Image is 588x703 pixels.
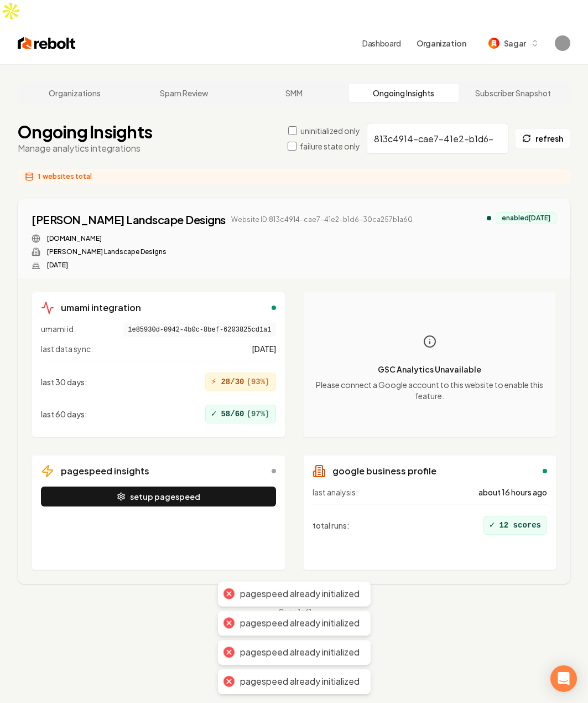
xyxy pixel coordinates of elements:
[240,618,360,629] div: pagespeed already initialized
[18,142,152,155] p: Manage analytics integrations
[211,407,217,421] span: ✓
[543,469,547,473] div: enabled
[487,216,491,220] div: analytics enabled
[410,33,473,53] button: Organization
[61,464,149,478] h3: pagespeed insights
[18,35,76,51] img: Rebolt Logo
[555,35,570,51] img: Sagar Soni
[362,38,401,49] a: Dashboard
[32,212,226,228] a: [PERSON_NAME] Landscape Designs
[332,464,436,478] h3: google business profile
[41,409,87,420] span: last 60 days :
[313,487,358,498] span: last analysis:
[61,301,141,314] h3: umami integration
[300,125,360,136] label: uninitialized only
[496,212,556,224] div: enabled [DATE]
[246,376,269,387] span: ( 93 %)
[240,647,360,658] div: pagespeed already initialized
[240,588,360,600] div: pagespeed already initialized
[231,215,413,224] span: Website ID: 813c4914-cae7-41e2-b1d6-30ca257b1a60
[490,519,495,532] span: ✓
[41,343,93,354] span: last data sync:
[478,487,547,498] span: about 16 hours ago
[555,35,570,51] button: Open user button
[313,364,548,375] p: GSC Analytics Unavailable
[504,38,526,49] span: Sagar
[205,405,276,423] div: 58/60
[211,375,217,389] span: ⚡
[349,84,459,102] a: Ongoing Insights
[129,84,239,102] a: Spam Review
[483,516,547,535] div: 12 scores
[32,234,413,243] div: Website
[313,379,548,401] p: Please connect a Google account to this website to enable this feature.
[43,172,92,181] span: websites total
[367,123,508,154] input: Search by company name or website ID
[272,306,276,310] div: enabled
[20,84,129,102] a: Organizations
[252,343,276,354] span: [DATE]
[246,409,269,420] span: ( 97 %)
[550,665,577,692] div: Open Intercom Messenger
[38,172,40,181] span: 1
[239,84,348,102] a: SMM
[47,234,102,243] a: [DOMAIN_NAME]
[41,323,76,337] span: umami id:
[123,323,275,337] span: 1e85930d-0942-4b0c-8bef-6203825cd1a1
[41,376,87,387] span: last 30 days :
[300,141,360,152] label: failure state only
[205,373,276,391] div: 28/30
[41,487,276,506] button: setup pagespeed
[272,469,276,473] div: disabled
[240,676,360,688] div: pagespeed already initialized
[313,520,350,531] span: total runs :
[459,84,568,102] a: Subscriber Snapshot
[488,38,499,49] img: Sagar
[18,122,152,142] h1: Ongoing Insights
[515,128,570,148] button: refresh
